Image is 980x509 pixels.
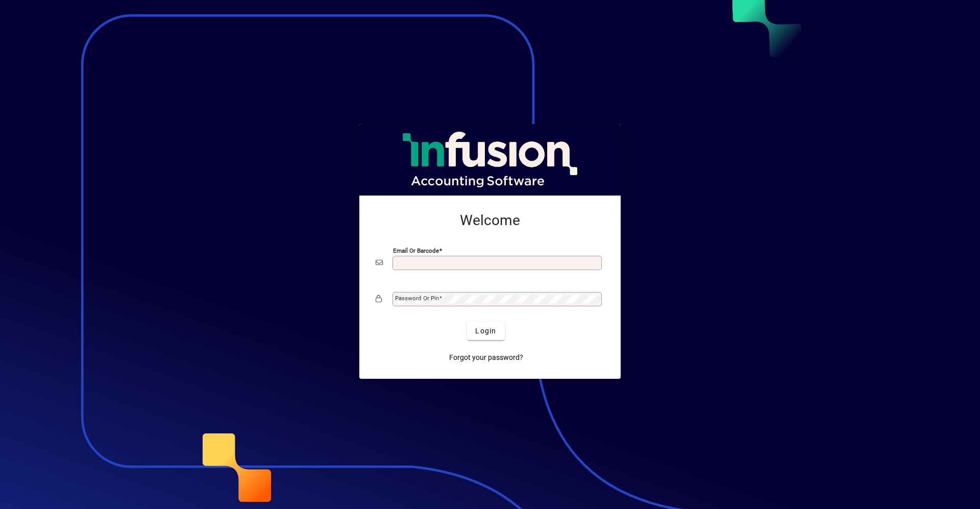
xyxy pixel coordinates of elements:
[467,322,504,340] button: Login
[445,348,527,367] a: Forgot your password?
[376,212,604,229] h2: Welcome
[393,247,439,254] mat-label: Email or Barcode
[475,326,496,336] span: Login
[449,352,523,363] span: Forgot your password?
[395,295,439,302] mat-label: Password or Pin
